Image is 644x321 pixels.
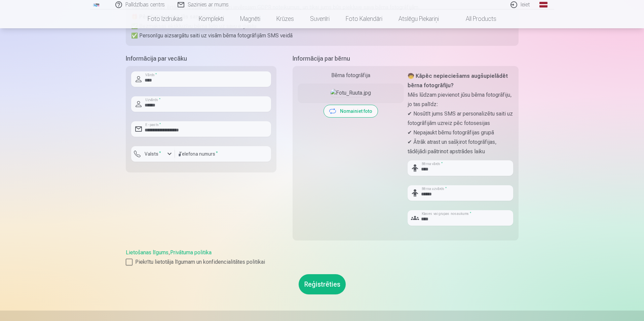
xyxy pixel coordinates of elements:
[298,71,404,79] div: Bērna fotogrāfija
[302,9,338,28] a: Suvenīri
[126,258,519,266] label: Piekrītu lietotāja līgumam un konfidencialitātes politikai
[331,89,371,97] img: Fotu_Ruuta.jpg
[170,249,212,256] a: Privātuma politika
[447,9,504,28] a: All products
[126,249,519,266] div: ,
[408,128,513,137] p: ✔ Nepajaukt bērnu fotogrāfijas grupā
[390,9,447,28] a: Atslēgu piekariņi
[324,105,378,117] button: Nomainiet foto
[408,90,513,109] p: Mēs lūdzam pievienot jūsu bērna fotogrāfiju, jo tas palīdz:
[131,146,175,162] button: Valsts*
[126,54,276,63] h5: Informācija par vecāku
[408,137,513,156] p: ✔ Ātrāk atrast un sašķirot fotogrāfijas, tādējādi paātrinot apstrādes laiku
[232,9,268,28] a: Magnēti
[93,3,100,7] img: /fa1
[140,9,191,28] a: Foto izdrukas
[268,9,302,28] a: Krūzes
[126,249,168,256] a: Lietošanas līgums
[142,151,164,157] label: Valsts
[299,274,346,294] button: Reģistrēties
[408,109,513,128] p: ✔ Nosūtīt jums SMS ar personalizētu saiti uz fotogrāfijām uzreiz pēc fotosesijas
[191,9,232,28] a: Komplekti
[338,9,390,28] a: Foto kalendāri
[131,31,513,40] p: ✅ Personīgu aizsargātu saiti uz visām bērna fotogrāfijām SMS veidā
[293,54,519,63] h5: Informācija par bērnu
[408,73,508,89] strong: 🧒 Kāpēc nepieciešams augšupielādēt bērna fotogrāfiju?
